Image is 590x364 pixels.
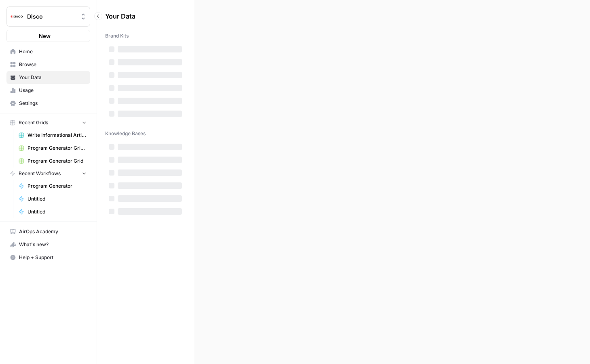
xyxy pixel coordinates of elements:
[19,74,87,81] span: Your Data
[6,6,90,27] button: Workspace: Disco
[105,130,146,137] span: Knowledge Bases
[6,97,90,110] a: Settings
[6,30,90,42] button: New
[27,195,87,203] span: Untitled
[27,157,87,165] span: Program Generator Grid
[15,129,90,142] a: Write Informational Articles
[6,225,90,238] a: AirOps Academy
[27,13,76,21] span: Disco
[15,205,90,218] a: Untitled
[19,48,87,55] span: Home
[19,119,48,126] span: Recent Grids
[15,155,90,167] a: Program Generator Grid
[19,61,87,68] span: Browse
[15,180,90,192] a: Program Generator
[6,238,90,251] button: What's new?
[7,238,90,251] div: What's new?
[19,87,87,94] span: Usage
[27,182,87,190] span: Program Generator
[15,192,90,205] a: Untitled
[27,208,87,215] span: Untitled
[9,9,24,24] img: Disco Logo
[6,117,90,129] button: Recent Grids
[27,144,87,152] span: Program Generator Grid (1)
[19,170,61,177] span: Recent Workflows
[15,142,90,155] a: Program Generator Grid (1)
[6,84,90,97] a: Usage
[105,11,176,21] span: Your Data
[6,45,90,58] a: Home
[27,132,87,139] span: Write Informational Articles
[6,167,90,180] button: Recent Workflows
[19,100,87,107] span: Settings
[6,71,90,84] a: Your Data
[105,32,129,40] span: Brand Kits
[39,32,51,40] span: New
[19,254,87,261] span: Help + Support
[6,251,90,264] button: Help + Support
[6,58,90,71] a: Browse
[19,228,87,235] span: AirOps Academy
